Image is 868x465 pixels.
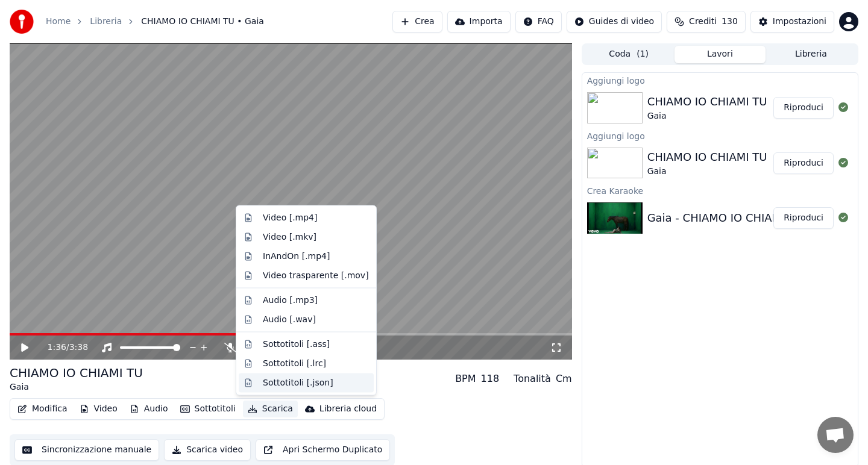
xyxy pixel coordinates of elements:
[141,16,264,28] span: CHIAMO IO CHIAMI TU • Gaia
[263,313,316,325] div: Audio [.wav]
[582,183,858,198] div: Crea Karaoke
[481,372,500,386] div: 118
[556,372,572,386] div: Cm
[125,401,173,417] button: Audio
[647,149,767,166] div: CHIAMO IO CHIAMI TU
[164,439,251,461] button: Scarica video
[722,16,738,28] span: 130
[773,16,826,28] div: Impostazioni
[48,342,66,354] span: 1:36
[583,46,675,63] button: Coda
[567,11,662,33] button: Guides di video
[10,364,143,381] div: CHIAMO IO CHIAMI TU
[689,16,717,28] span: Crediti
[766,46,857,63] button: Libreria
[263,357,326,369] div: Sottotitoli [.lrc]
[75,401,122,417] button: Video
[263,376,333,389] div: Sottotitoli [.json]
[46,16,71,28] a: Home
[175,401,241,417] button: Sottotitoli
[69,342,88,354] span: 3:38
[647,110,767,122] div: Gaia
[263,250,330,262] div: InAndOn [.mp4]
[10,10,34,34] img: youka
[263,212,317,224] div: Video [.mp4]
[773,207,834,229] button: Riproduci
[48,342,77,354] div: /
[773,152,834,174] button: Riproduci
[455,372,476,386] div: BPM
[13,401,72,417] button: Modifica
[447,11,511,33] button: Importa
[263,231,316,243] div: Video [.mkv]
[263,269,369,281] div: Video trasparente [.mov]
[46,16,264,28] nav: breadcrumb
[392,11,442,33] button: Crea
[817,417,854,453] div: Aprire la chat
[256,439,390,461] button: Apri Schermo Duplicato
[319,403,377,415] div: Libreria cloud
[515,11,562,33] button: FAQ
[582,73,858,87] div: Aggiungi logo
[773,97,834,119] button: Riproduci
[647,210,803,226] div: Gaia - CHIAMO IO CHIAMI TU
[14,439,159,461] button: Sincronizzazione manuale
[667,11,746,33] button: Crediti130
[514,372,551,386] div: Tonalità
[243,401,298,417] button: Scarica
[647,166,767,178] div: Gaia
[10,381,143,393] div: Gaia
[637,48,649,60] span: ( 1 )
[675,46,766,63] button: Lavori
[647,93,767,110] div: CHIAMO IO CHIAMI TU
[263,294,318,306] div: Audio [.mp3]
[263,338,330,350] div: Sottotitoli [.ass]
[750,11,834,33] button: Impostazioni
[582,128,858,143] div: Aggiungi logo
[90,16,122,28] a: Libreria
